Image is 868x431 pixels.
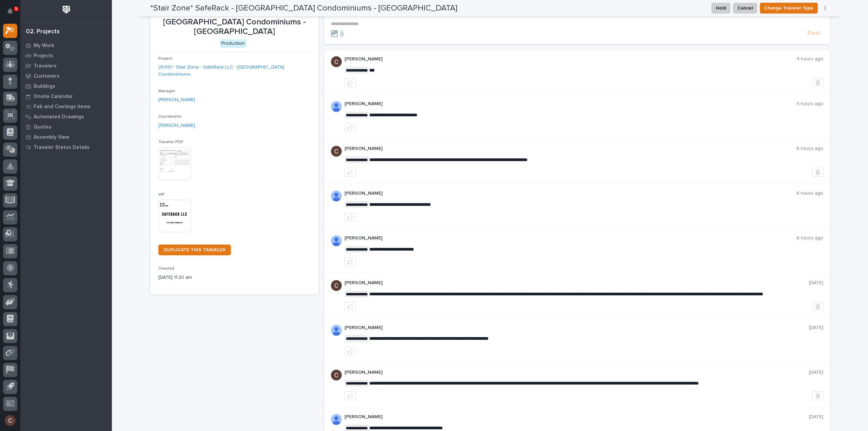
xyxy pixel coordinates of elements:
[331,56,342,67] img: AGNmyxaji213nCK4JzPdPN3H3CMBhXDSA2tJ_sy3UIa5=s96-c
[808,30,821,37] span: Post
[20,51,112,61] a: Projects
[34,83,55,90] p: Buildings
[34,114,84,120] p: Automated Drawings
[20,132,112,142] a: Assembly View
[344,213,356,221] button: like this post
[158,7,311,37] p: *Stair Zone* SafeRack - [GEOGRAPHIC_DATA] Condominiums - [GEOGRAPHIC_DATA]
[60,3,73,16] img: Workspace Logo
[733,3,757,14] button: Cancel
[796,146,823,152] p: 6 hours ago
[344,101,797,107] p: [PERSON_NAME]
[158,89,175,93] span: Manager
[20,91,112,101] a: Onsite Calendar
[331,146,342,157] img: AGNmyxaji213nCK4JzPdPN3H3CMBhXDSA2tJ_sy3UIa5=s96-c
[158,274,311,281] p: [DATE] 11:20 am
[344,235,796,241] p: [PERSON_NAME]
[26,28,60,36] div: 02. Projects
[34,63,57,69] p: Travelers
[344,414,809,420] p: [PERSON_NAME]
[150,3,457,13] h2: *Stair Zone* SafeRack - [GEOGRAPHIC_DATA] Condominiums - [GEOGRAPHIC_DATA]
[344,370,809,375] p: [PERSON_NAME]
[331,414,342,425] img: AOh14GhWdCmNGdrYYOPqe-VVv6zVZj5eQYWy4aoH1XOH=s96-c
[220,39,246,48] div: Production
[158,244,231,255] a: DUPLICATE THIS TRAVELER
[344,257,356,266] button: like this post
[344,347,356,356] button: like this post
[344,123,356,132] button: like this post
[796,235,823,241] p: 6 hours ago
[34,94,73,100] p: Onsite Calendar
[3,4,17,18] button: Notifications
[809,280,823,286] p: [DATE]
[344,191,796,196] p: [PERSON_NAME]
[158,193,165,197] span: VIP
[164,248,225,252] span: DUPLICATE THIS TRAVELER
[158,64,311,78] a: 26491 - Stair Zone - SafeRack LLC - [GEOGRAPHIC_DATA] Condominiums
[331,280,342,291] img: AGNmyxaji213nCK4JzPdPN3H3CMBhXDSA2tJ_sy3UIa5=s96-c
[34,144,90,151] p: Traveler Status Details
[344,391,356,400] button: like this post
[34,43,54,49] p: My Work
[34,73,60,79] p: Customers
[716,4,726,12] span: Hold
[344,302,356,311] button: like this post
[812,391,823,400] button: Delete post
[809,325,823,331] p: [DATE]
[20,61,112,71] a: Travelers
[764,4,813,12] span: Change Traveler Type
[711,3,730,14] button: Hold
[796,56,823,62] p: 4 hours ago
[344,78,356,87] button: like this post
[796,191,823,196] p: 6 hours ago
[158,57,173,61] span: Project
[344,56,796,62] p: [PERSON_NAME]
[20,71,112,81] a: Customers
[20,101,112,112] a: Fab and Coatings Items
[20,142,112,152] a: Traveler Status Details
[34,134,69,140] p: Assembly View
[3,413,17,428] button: users-avatar
[158,96,195,103] a: [PERSON_NAME]
[331,191,342,201] img: AD_cMMROVhewrCPqdu1DyWElRfTPtaMDIZb0Cz2p22wkP4SfGmFYCmSpR4ubGkS2JiFWMw9FE42fAOOw7Djl2MNBNTCFnhXYx...
[20,112,112,122] a: Automated Drawings
[805,30,823,37] button: Post
[15,6,17,11] p: 5
[344,280,809,286] p: [PERSON_NAME]
[812,302,823,311] button: Delete post
[158,140,183,144] span: Traveler PDF
[737,4,753,12] span: Cancel
[34,104,91,110] p: Fab and Coatings Items
[34,53,53,59] p: Projects
[344,146,796,152] p: [PERSON_NAME]
[760,3,818,14] button: Change Traveler Type
[331,235,342,246] img: AD_cMMROVhewrCPqdu1DyWElRfTPtaMDIZb0Cz2p22wkP4SfGmFYCmSpR4ubGkS2JiFWMw9FE42fAOOw7Djl2MNBNTCFnhXYx...
[20,122,112,132] a: Quotes
[344,168,356,177] button: like this post
[8,8,17,19] div: Notifications5
[344,325,809,331] p: [PERSON_NAME]
[331,101,342,112] img: AD_cMMROVhewrCPqdu1DyWElRfTPtaMDIZb0Cz2p22wkP4SfGmFYCmSpR4ubGkS2JiFWMw9FE42fAOOw7Djl2MNBNTCFnhXYx...
[331,325,342,336] img: AD_cMMROVhewrCPqdu1DyWElRfTPtaMDIZb0Cz2p22wkP4SfGmFYCmSpR4ubGkS2JiFWMw9FE42fAOOw7Djl2MNBNTCFnhXYx...
[20,40,112,51] a: My Work
[812,168,823,177] button: Delete post
[809,370,823,375] p: [DATE]
[34,124,52,130] p: Quotes
[158,115,182,119] span: Coordinator
[20,81,112,91] a: Buildings
[158,122,195,129] a: [PERSON_NAME]
[812,78,823,87] button: Delete post
[797,101,823,107] p: 5 hours ago
[158,267,174,271] span: Created
[809,414,823,420] p: [DATE]
[331,370,342,380] img: AGNmyxaji213nCK4JzPdPN3H3CMBhXDSA2tJ_sy3UIa5=s96-c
